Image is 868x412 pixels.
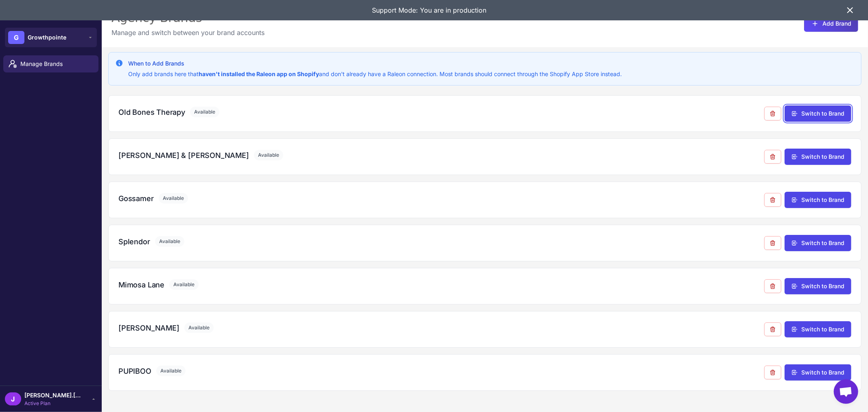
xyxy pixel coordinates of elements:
span: Available [155,236,184,247]
div: Open chat [834,379,858,404]
button: GGrowthpointe [5,28,97,47]
strong: haven't installed the Raleon app on Shopify [199,70,319,77]
button: Switch to Brand [785,149,851,165]
div: G [8,31,24,44]
p: Manage and switch between your brand accounts [112,28,265,37]
a: Manage Brands [3,55,98,72]
button: Remove from agency [764,107,781,121]
h3: [PERSON_NAME] & [PERSON_NAME] [118,150,249,161]
span: Active Plan [24,400,81,407]
h3: Mimosa Lane [118,279,164,290]
button: Switch to Brand [785,364,851,381]
button: Remove from agency [764,366,781,379]
span: Available [254,150,283,160]
button: Switch to Brand [785,321,851,337]
button: Remove from agency [764,322,781,336]
button: Switch to Brand [785,192,851,208]
span: [PERSON_NAME].[PERSON_NAME] [24,391,81,400]
h3: Old Bones Therapy [118,107,185,118]
h3: [PERSON_NAME] [118,322,179,333]
span: Available [159,193,188,204]
button: Remove from agency [764,150,781,164]
h3: PUPIBOO [118,366,151,377]
span: Available [156,366,186,376]
span: Available [190,107,219,117]
button: Switch to Brand [785,105,851,122]
h3: When to Add Brands [128,59,622,68]
button: Remove from agency [764,279,781,293]
h3: Gossamer [118,193,154,204]
button: Remove from agency [764,236,781,250]
button: Switch to Brand [785,278,851,294]
span: Available [184,322,214,333]
button: Remove from agency [764,193,781,207]
p: Only add brands here that and don't already have a Raleon connection. Most brands should connect ... [128,70,622,79]
span: Available [169,279,199,290]
h3: Splendor [118,236,150,247]
span: Manage Brands [20,59,92,68]
span: Growthpointe [28,33,66,42]
div: J [5,392,21,405]
button: Switch to Brand [785,235,851,251]
button: Add Brand [804,15,858,32]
